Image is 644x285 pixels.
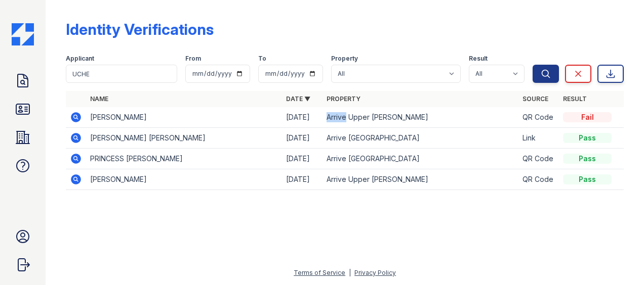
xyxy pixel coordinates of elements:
label: Result [469,55,488,63]
td: QR Code [518,107,559,128]
a: Result [563,95,587,103]
td: Arrive [GEOGRAPHIC_DATA] [323,149,518,169]
label: From [185,55,201,63]
label: To [258,55,266,63]
td: Arrive Upper [PERSON_NAME] [323,169,518,190]
div: Identity Verifications [66,20,214,38]
a: Terms of Service [294,269,345,276]
div: Pass [563,174,612,184]
a: Name [90,95,108,103]
td: [PERSON_NAME] [86,169,282,190]
td: [DATE] [282,107,323,128]
td: Link [518,128,559,149]
a: Source [522,95,548,103]
td: [DATE] [282,128,323,149]
div: Pass [563,133,612,143]
label: Applicant [66,55,94,63]
a: Property [327,95,360,103]
div: | [349,269,351,276]
td: QR Code [518,149,559,169]
label: Property [331,55,358,63]
td: [DATE] [282,149,323,169]
input: Search by name or phone number [66,65,177,83]
td: [DATE] [282,169,323,190]
a: Privacy Policy [354,269,396,276]
td: [PERSON_NAME] [86,107,282,128]
td: Arrive Upper [PERSON_NAME] [323,107,518,128]
img: CE_Icon_Blue-c292c112584629df590d857e76928e9f676e5b41ef8f769ba2f05ee15b207248.png [12,23,34,45]
div: Fail [563,112,612,122]
td: [PERSON_NAME] [PERSON_NAME] [86,128,282,149]
td: Arrive [GEOGRAPHIC_DATA] [323,128,518,149]
div: Pass [563,154,612,164]
td: QR Code [518,169,559,190]
a: Date ▼ [286,95,310,103]
td: PRINCESS [PERSON_NAME] [86,149,282,169]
